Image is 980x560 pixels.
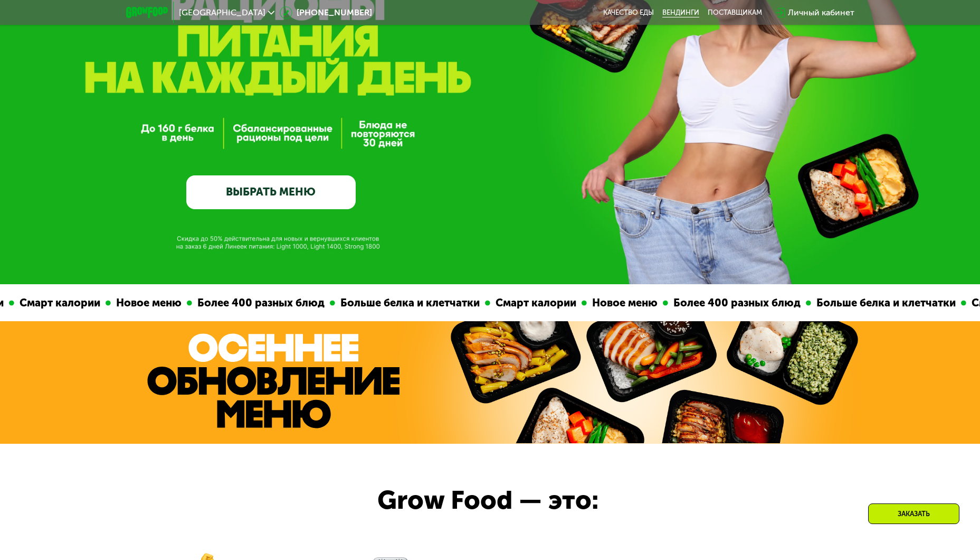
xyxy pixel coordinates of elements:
[377,481,637,520] div: Grow Food — это:
[811,295,960,311] div: Больше белка и клетчатки
[708,8,762,17] div: поставщикам
[586,295,662,311] div: Новое меню
[788,6,854,19] div: Личный кабинет
[662,8,699,17] a: Вендинги
[668,295,805,311] div: Более 400 разных блюд
[179,8,265,17] span: [GEOGRAPHIC_DATA]
[186,175,356,209] a: ВЫБРАТЬ МЕНЮ
[192,295,329,311] div: Более 400 разных блюд
[14,295,105,311] div: Смарт калории
[280,6,372,19] a: [PHONE_NUMBER]
[603,8,654,17] a: Качество еды
[335,295,484,311] div: Больше белка и клетчатки
[490,295,581,311] div: Смарт калории
[868,503,959,524] div: Заказать
[110,295,186,311] div: Новое меню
